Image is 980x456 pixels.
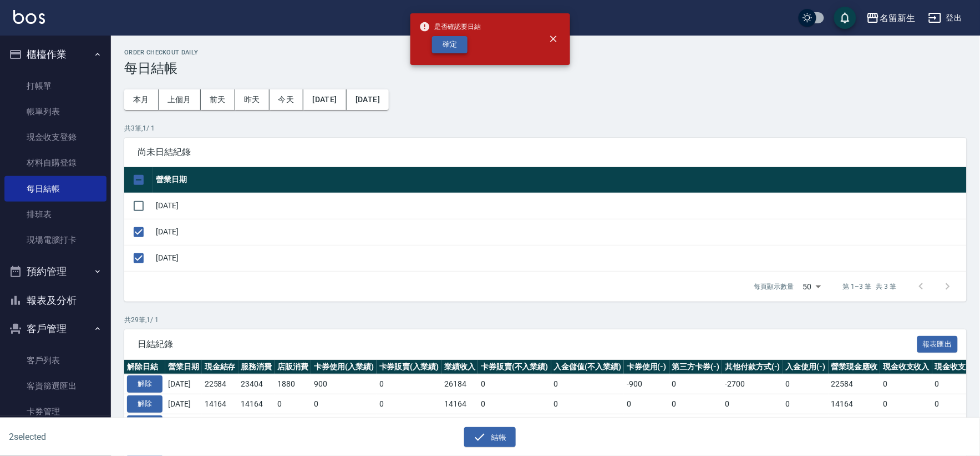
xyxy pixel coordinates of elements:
[4,40,106,69] button: 櫃檯作業
[783,394,829,414] td: 0
[238,394,275,414] td: 14164
[311,360,377,374] th: 卡券使用(入業績)
[4,257,106,286] button: 預約管理
[441,394,478,414] td: 14164
[722,414,783,434] td: -10450
[880,414,932,434] td: 0
[165,394,202,414] td: [DATE]
[124,49,967,56] h2: Order checkout daily
[238,414,275,434] td: 16725
[4,150,106,176] a: 材料自購登錄
[275,374,311,394] td: 1880
[799,272,825,302] div: 50
[783,374,829,394] td: 0
[754,282,794,292] p: 每頁顯示數量
[153,245,967,271] td: [DATE]
[669,394,723,414] td: 0
[127,415,163,433] button: 解除
[377,374,442,394] td: 0
[551,360,624,374] th: 入金儲值(不入業績)
[275,394,311,414] td: 0
[311,394,377,414] td: 0
[377,394,442,414] td: 0
[441,414,478,434] td: 17325
[4,227,106,253] a: 現場電腦打卡
[124,89,159,110] button: 本月
[880,374,932,394] td: 0
[202,360,238,374] th: 現金結存
[138,147,953,158] span: 尚未日結紀錄
[13,10,45,24] img: Logo
[165,360,202,374] th: 營業日期
[4,399,106,424] a: 卡券管理
[202,414,238,434] td: 6875
[624,374,669,394] td: -900
[834,7,856,29] button: save
[4,124,106,150] a: 現金收支登錄
[4,373,106,399] a: 客資篩選匯出
[238,374,275,394] td: 23404
[238,360,275,374] th: 服務消費
[377,360,442,374] th: 卡券販賣(入業績)
[275,360,311,374] th: 店販消費
[432,36,468,53] button: 確定
[669,374,723,394] td: 0
[551,394,624,414] td: 0
[722,374,783,394] td: -2700
[917,336,958,353] button: 報表匯出
[311,414,377,434] td: 0
[4,348,106,373] a: 客戶列表
[201,89,235,110] button: 前天
[829,414,881,434] td: 6875
[464,427,516,448] button: 結帳
[159,89,201,110] button: 上個月
[4,202,106,227] a: 排班表
[303,89,346,110] button: [DATE]
[551,414,624,434] td: 0
[4,176,106,202] a: 每日結帳
[4,99,106,124] a: 帳單列表
[843,282,897,292] p: 第 1–3 筆 共 3 筆
[347,89,389,110] button: [DATE]
[722,394,783,414] td: 0
[270,89,304,110] button: 今天
[4,286,106,315] button: 報表及分析
[124,123,967,133] p: 共 3 筆, 1 / 1
[202,374,238,394] td: 22584
[202,394,238,414] td: 14164
[4,73,106,99] a: 打帳單
[829,394,881,414] td: 14164
[551,374,624,394] td: 0
[419,21,481,32] span: 是否確認要日結
[377,414,442,434] td: 0
[127,395,163,413] button: 解除
[783,360,829,374] th: 入金使用(-)
[153,219,967,245] td: [DATE]
[441,374,478,394] td: 26184
[153,193,967,219] td: [DATE]
[165,374,202,394] td: [DATE]
[924,8,967,28] button: 登出
[541,27,566,51] button: close
[153,167,967,193] th: 營業日期
[917,338,958,349] a: 報表匯出
[722,360,783,374] th: 其他付款方式(-)
[478,394,551,414] td: 0
[165,414,202,434] td: [DATE]
[4,314,106,343] button: 客戶管理
[9,430,243,444] h6: 2 selected
[124,360,165,374] th: 解除日結
[880,11,915,25] div: 名留新生
[478,360,551,374] th: 卡券販賣(不入業績)
[478,374,551,394] td: 0
[862,7,920,29] button: 名留新生
[311,374,377,394] td: 900
[669,360,723,374] th: 第三方卡券(-)
[669,414,723,434] td: 0
[124,315,967,325] p: 共 29 筆, 1 / 1
[235,89,270,110] button: 昨天
[441,360,478,374] th: 業績收入
[124,61,967,76] h3: 每日結帳
[127,375,163,393] button: 解除
[880,394,932,414] td: 0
